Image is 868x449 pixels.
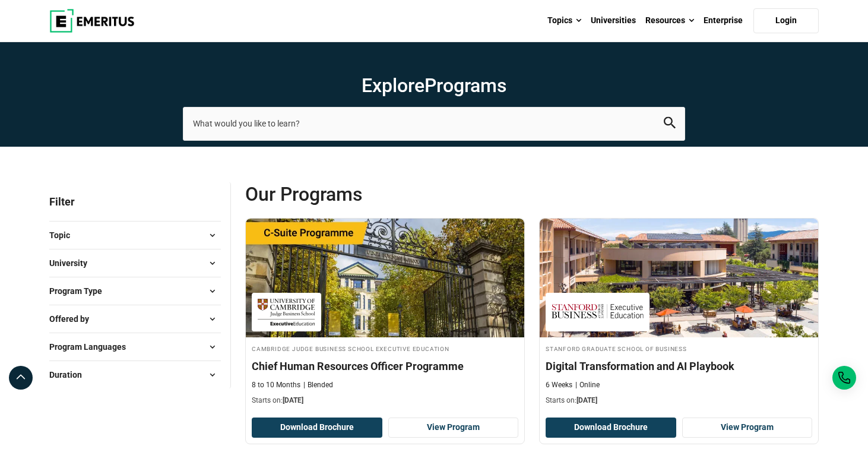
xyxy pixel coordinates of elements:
[664,117,676,131] button: search
[246,219,524,412] a: Human Resources Course by Cambridge Judge Business School Executive Education - September 18, 202...
[425,74,506,97] span: Programs
[49,254,221,272] button: University
[552,299,644,325] img: Stanford Graduate School of Business
[183,107,685,140] input: search-page
[546,380,572,390] p: 6 Weeks
[49,282,221,300] button: Program Type
[303,380,333,390] p: Blended
[49,340,135,353] span: Program Languages
[252,396,518,406] p: Starts on:
[245,182,532,206] span: Our Programs
[283,396,303,404] span: [DATE]
[49,226,221,244] button: Topic
[682,418,813,438] a: View Program
[49,338,221,356] button: Program Languages
[546,418,676,438] button: Download Brochure
[258,299,315,325] img: Cambridge Judge Business School Executive Education
[252,380,300,390] p: 8 to 10 Months
[388,418,519,438] a: View Program
[49,257,97,270] span: University
[49,310,221,328] button: Offered by
[546,343,812,353] h4: Stanford Graduate School of Business
[540,219,818,337] img: Digital Transformation and AI Playbook | Online Digital Marketing Course
[546,396,812,406] p: Starts on:
[246,219,524,337] img: Chief Human Resources Officer Programme | Online Human Resources Course
[49,366,221,384] button: Duration
[183,74,685,97] h1: Explore
[753,8,819,33] a: Login
[575,380,600,390] p: Online
[49,229,80,242] span: Topic
[49,312,99,325] span: Offered by
[49,284,112,298] span: Program Type
[546,359,812,374] h4: Digital Transformation and AI Playbook
[576,396,597,404] span: [DATE]
[252,418,382,438] button: Download Brochure
[252,343,518,353] h4: Cambridge Judge Business School Executive Education
[252,359,518,374] h4: Chief Human Resources Officer Programme
[49,182,221,221] p: Filter
[664,120,676,131] a: search
[540,219,818,412] a: Digital Marketing Course by Stanford Graduate School of Business - September 18, 2025 Stanford Gr...
[49,368,91,381] span: Duration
